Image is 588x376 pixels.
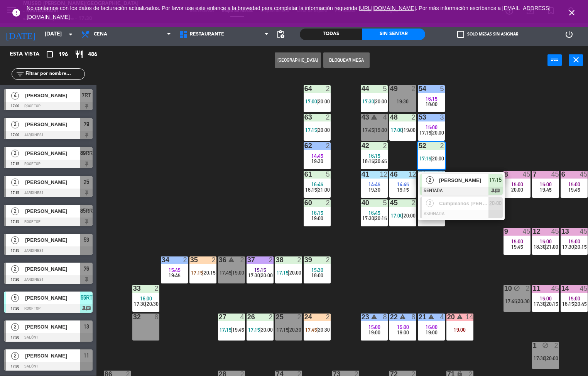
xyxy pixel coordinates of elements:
span: 2 [11,207,19,215]
span: 15:45 [169,267,181,273]
div: 5 [440,85,444,92]
span: | [431,155,432,162]
span: No contamos con los datos de facturación actualizados. Por favor use este enlance a la brevedad p... [27,5,551,20]
span: 17:45 [220,270,231,276]
div: 9 [504,228,505,235]
button: close [569,54,583,66]
span: | [516,298,518,304]
div: 12 [380,171,387,178]
span: 15:00 [368,324,380,330]
span: [PERSON_NAME] [25,352,80,360]
span: | [402,212,404,219]
span: 20:00 [375,98,387,105]
span: 17:30 [134,301,146,307]
span: 13 [84,322,89,331]
span: 20:00 [318,98,330,105]
span: 15:00 [511,238,523,244]
i: warning [371,114,377,120]
span: 19:00 [426,329,438,336]
span: 17:30 [534,301,546,307]
span: 16:00 [426,324,438,330]
div: 38 [276,256,276,263]
span: 2 [11,150,19,157]
span: [PERSON_NAME] [25,236,80,244]
i: warning [371,314,377,320]
span: 19:45 [232,327,244,333]
div: 19:00 [446,327,473,332]
div: 2 [269,256,273,263]
span: 19:45 [540,187,552,193]
span: 20:00 [511,187,523,193]
span: 19:00 [311,215,323,221]
span: | [231,270,232,276]
span: 21:00 [546,244,558,250]
div: 2 [411,85,416,92]
div: 52 [419,142,419,149]
span: 2 [11,352,19,360]
span: 19:45 [169,272,181,278]
span: [PERSON_NAME] [25,91,80,99]
div: 1 [533,342,533,349]
div: 11 [533,285,533,292]
span: [PERSON_NAME] [25,323,80,331]
div: 45 [580,228,587,235]
div: 23 [362,314,362,320]
span: Restaurante [190,32,224,37]
div: 2 [211,256,216,263]
i: close [571,55,581,64]
div: 5 [383,199,387,206]
div: Sin sentar [362,29,425,40]
div: 4 [240,314,245,320]
span: 15:00 [397,324,409,330]
span: | [316,327,318,333]
span: 7RT [82,91,91,100]
div: 14 [561,285,562,292]
div: 2 [440,142,444,149]
span: 20:00 [318,127,330,133]
span: 18:00 [426,101,438,107]
span: | [545,355,546,361]
div: 45 [551,171,559,178]
div: 40 [362,199,362,206]
span: 20:00 [546,355,558,361]
i: warning [456,314,463,320]
span: 17:15 [191,270,203,276]
span: 18:00 [311,272,323,278]
span: 20:30 [318,327,330,333]
div: 45 [390,199,390,206]
i: power_settings_new [564,30,574,39]
div: 2 [554,342,559,349]
span: 17:45 [305,327,317,333]
div: 2 [411,199,416,206]
span: 17:30 [248,272,260,278]
div: 8 [504,171,505,178]
span: 19:45 [511,244,523,250]
span: 20:15 [575,244,587,250]
div: 61 [304,171,305,178]
span: 17:45 [362,127,374,133]
div: 2 [326,256,330,263]
span: | [373,215,375,221]
span: 17:15 [419,130,431,136]
div: 27 [219,314,219,320]
div: 4 [440,314,444,320]
div: 51 [419,171,419,178]
div: 2 [326,142,330,149]
span: 16:15 [426,96,438,102]
div: 64 [304,85,305,92]
span: | [545,244,546,250]
span: 17:15 [305,127,317,133]
span: 17:15 [419,155,431,162]
div: 14 [465,314,473,320]
span: 2 [426,176,434,184]
div: 8 [411,314,416,320]
span: 19:30 [368,187,380,193]
span: 15:00 [568,295,580,302]
div: 2 [383,142,387,149]
span: 2 [426,199,434,207]
div: 2 [326,199,330,206]
span: | [259,272,261,278]
button: power_input [547,54,562,66]
span: 76 [84,264,89,273]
